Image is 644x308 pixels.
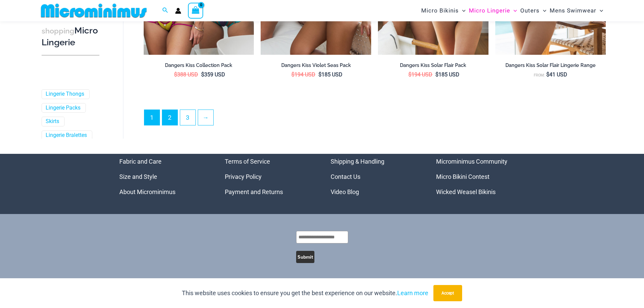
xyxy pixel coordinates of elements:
[225,158,270,165] a: Terms of Service
[261,62,371,71] a: Dangers Kiss Violet Seas Pack
[38,3,149,18] img: MM SHOP LOGO FLAT
[520,2,540,19] span: Outers
[419,1,606,20] nav: Site Navigation
[596,2,603,19] span: Menu Toggle
[436,173,490,180] a: Micro Bikini Contest
[42,25,99,48] h3: Micro Lingerie
[331,154,420,199] aside: Footer Widget 3
[435,71,438,78] span: $
[144,62,254,69] h2: Dangers Kiss Collection Pack
[46,132,87,139] a: Lingerie Bralettes
[144,110,160,125] span: Page 1
[397,289,428,297] a: Learn more
[546,71,567,78] bdi: 41 USD
[331,188,359,195] a: Video Blog
[548,2,605,19] a: Mens SwimwearMenu ToggleMenu Toggle
[546,71,549,78] span: $
[495,62,606,69] h2: Dangers Kiss Solar Flair Lingerie Range
[119,154,208,199] nav: Menu
[378,62,488,69] h2: Dangers Kiss Solar Flair Pack
[144,62,254,71] a: Dangers Kiss Collection Pack
[408,71,411,78] span: $
[119,154,208,199] aside: Footer Widget 1
[225,173,262,180] a: Privacy Policy
[182,288,428,298] p: This website uses cookies to ensure you get the best experience on our website.
[420,2,467,19] a: Micro BikinisMenu ToggleMenu Toggle
[291,71,294,78] span: $
[467,2,519,19] a: Micro LingerieMenu ToggleMenu Toggle
[119,158,162,165] a: Fabric and Care
[519,2,548,19] a: OutersMenu ToggleMenu Toggle
[459,2,466,19] span: Menu Toggle
[291,71,315,78] bdi: 194 USD
[42,27,74,35] span: shopping
[534,73,545,77] span: From:
[435,71,459,78] bdi: 185 USD
[174,71,198,78] bdi: 388 USD
[436,154,525,199] nav: Menu
[318,71,342,78] bdi: 185 USD
[408,71,432,78] bdi: 194 USD
[495,62,606,71] a: Dangers Kiss Solar Flair Lingerie Range
[318,71,321,78] span: $
[162,110,177,125] a: Page 2
[46,118,59,125] a: Skirts
[378,62,488,71] a: Dangers Kiss Solar Flair Pack
[201,71,204,78] span: $
[201,71,225,78] bdi: 359 USD
[436,188,496,195] a: Wicked Weasel Bikinis
[296,251,314,263] button: Submit
[261,62,371,69] h2: Dangers Kiss Violet Seas Pack
[174,71,177,78] span: $
[331,154,420,199] nav: Menu
[436,154,525,199] aside: Footer Widget 4
[175,8,181,14] a: Account icon link
[433,285,462,301] button: Accept
[188,3,204,18] a: View Shopping Cart, empty
[469,2,510,19] span: Micro Lingerie
[421,2,459,19] span: Micro Bikinis
[46,104,80,112] a: Lingerie Packs
[162,6,168,15] a: Search icon link
[436,158,507,165] a: Microminimus Community
[510,2,517,19] span: Menu Toggle
[225,154,314,199] nav: Menu
[550,2,596,19] span: Mens Swimwear
[119,188,175,195] a: About Microminimus
[46,91,84,98] a: Lingerie Thongs
[198,110,213,125] a: →
[540,2,546,19] span: Menu Toggle
[331,158,384,165] a: Shipping & Handling
[331,173,360,180] a: Contact Us
[119,173,157,180] a: Size and Style
[225,188,283,195] a: Payment and Returns
[225,154,314,199] aside: Footer Widget 2
[144,110,606,129] nav: Product Pagination
[180,110,195,125] a: Page 3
